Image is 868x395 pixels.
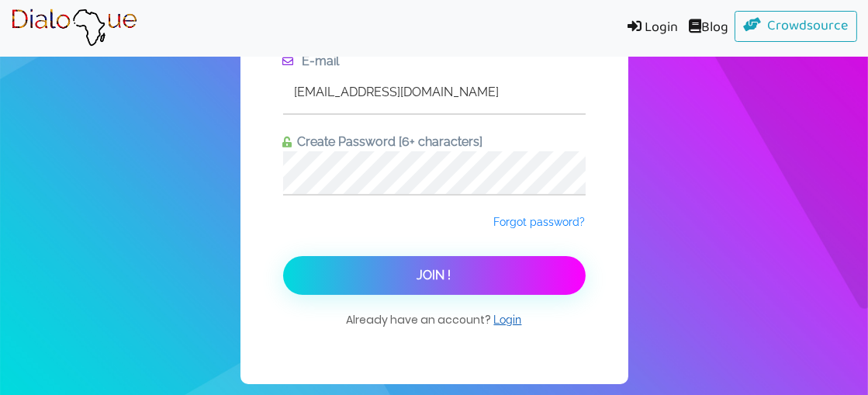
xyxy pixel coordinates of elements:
[347,311,522,343] span: Already have an account?
[283,71,586,113] input: Enter e-mail
[494,312,522,327] a: Login
[296,54,339,68] span: E-mail
[494,216,586,228] span: Forgot password?
[494,214,586,230] a: Forgot password?
[616,11,684,46] a: Login
[494,314,522,326] span: Login
[283,256,586,295] button: Join !
[292,134,483,149] span: Create Password [6+ characters]
[417,268,451,282] span: Join !
[735,11,858,42] a: Crowdsource
[684,11,735,46] a: Blog
[11,9,137,47] img: Brand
